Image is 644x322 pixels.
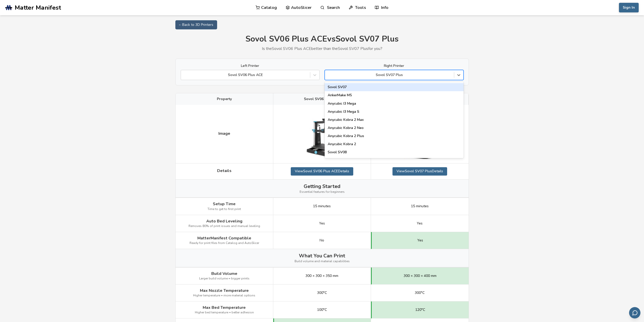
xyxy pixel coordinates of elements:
span: Property [217,97,232,101]
div: Anycubic Kobra 2 Neo [325,124,464,132]
div: Sovol SV07 [325,83,464,91]
div: Anycubic Kobra 2 Plus [325,132,464,140]
div: Anycubic I3 Mega [325,100,464,108]
input: Sovol SV07 PlusSovol SV07AnkerMake M5Anycubic I3 MegaAnycubic I3 Mega SAnycubic Kobra 2 MaxAnycub... [327,73,328,77]
label: Right Printer [325,64,464,68]
span: Essential features for beginners [300,190,345,194]
span: Auto Bed Leveling [206,219,242,223]
span: 15 minutes [313,204,331,208]
p: Is the Sovol SV06 Plus ACE better than the Sovol SV07 Plus for you? [175,46,469,51]
div: Anycubic I3 Mega S [325,108,464,116]
label: Left Printer [181,64,320,68]
span: Removes 80% of print issues and manual leveling [189,224,260,228]
span: Yes [319,221,325,225]
div: Sovol SV08 [325,148,464,156]
span: 300°C [317,291,327,295]
div: Creality Hi [325,156,464,164]
span: Larger build volume = bigger prints [199,277,250,280]
span: 300 × 300 × 400 mm [404,274,437,278]
span: Time to get to first print [207,207,241,211]
span: Max Bed Temperature [203,305,246,310]
span: Build volume and material capabilities [295,260,350,263]
span: Max Nozzle Temperature [200,288,249,293]
a: ← Back to 3D Printers [175,20,217,29]
span: Higher bed temperature = better adhesion [195,311,254,314]
img: Sovol SV06 Plus ACE [297,109,347,159]
button: Send feedback via email [629,307,640,318]
span: Matter Manifest [15,4,61,11]
button: Sign In [619,3,639,12]
span: Ready for print files from Catalog and AutoSlicer [190,241,259,245]
span: Yes [417,238,423,242]
div: Anycubic Kobra 2 [325,140,464,148]
span: Yes [417,221,423,225]
div: Anycubic Kobra 2 Max [325,116,464,124]
span: No [320,238,324,242]
span: Details [217,168,232,173]
span: Sovol SV06 Plus ACE [304,97,340,101]
span: 100°C [317,308,327,312]
span: What You Can Print [299,253,345,259]
input: Sovol SV06 Plus ACE [183,73,184,77]
h1: Sovol SV06 Plus ACE vs Sovol SV07 Plus [175,34,469,44]
a: ViewSovol SV06 Plus ACEDetails [291,167,353,175]
a: ViewSovol SV07 PlusDetails [392,167,447,175]
span: MatterManifest Compatible [197,236,251,240]
span: Setup Time [213,202,236,206]
span: Image [218,131,230,136]
span: Higher temperature = more material options [193,294,255,297]
span: 300°C [415,291,425,295]
span: 120°C [415,308,425,312]
div: AnkerMake M5 [325,91,464,99]
span: 15 minutes [411,204,429,208]
span: Getting Started [304,183,340,189]
span: 300 × 300 × 350 mm [305,274,338,278]
span: Build Volume [211,271,237,276]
